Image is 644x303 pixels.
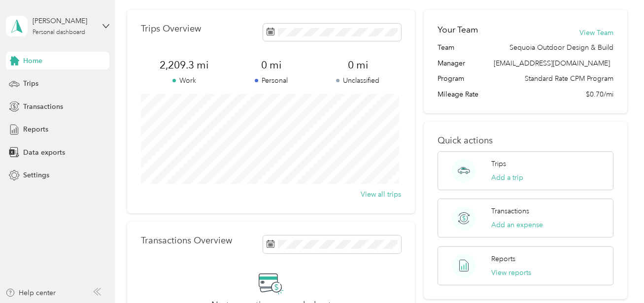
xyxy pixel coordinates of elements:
[33,16,94,26] div: [PERSON_NAME]
[579,28,613,38] button: View Team
[438,24,478,36] h2: Your Team
[141,236,232,246] p: Transactions Overview
[23,147,65,158] span: Data exports
[438,135,613,146] p: Quick actions
[438,42,454,53] span: Team
[589,248,644,303] iframe: Everlance-gr Chat Button Frame
[438,58,465,68] span: Manager
[141,24,201,34] p: Trips Overview
[491,254,515,264] p: Reports
[525,73,613,84] span: Standard Rate CPM Program
[509,42,613,53] span: Sequoia Outdoor Design & Build
[491,206,529,216] p: Transactions
[23,124,48,135] span: Reports
[33,30,85,35] div: Personal dashboard
[491,220,543,230] button: Add an expense
[438,73,464,84] span: Program
[491,159,506,169] p: Trips
[491,268,531,278] button: View reports
[23,56,42,66] span: Home
[438,89,478,100] span: Mileage Rate
[23,78,38,89] span: Trips
[228,58,314,72] span: 0 mi
[23,101,63,112] span: Transactions
[5,288,56,298] button: Help center
[494,59,610,67] span: [EMAIL_ADDRESS][DOMAIN_NAME]
[23,170,49,180] span: Settings
[141,75,228,86] p: Work
[586,89,613,100] span: $0.70/mi
[228,75,314,86] p: Personal
[141,58,228,72] span: 2,209.3 mi
[491,172,523,183] button: Add a trip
